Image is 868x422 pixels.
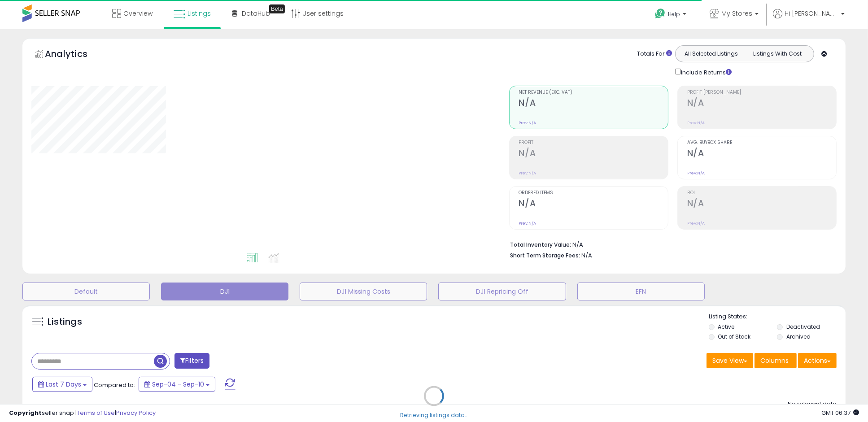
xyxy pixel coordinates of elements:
[648,1,695,29] a: Help
[687,148,836,160] h2: N/A
[300,283,427,300] button: DJ1 Missing Costs
[242,9,270,18] span: DataHub
[45,48,105,62] h5: Analytics
[123,9,153,18] span: Overview
[519,191,668,196] span: Ordered Items
[401,412,468,420] div: Retrieving listings data..
[9,409,42,417] strong: Copyright
[668,10,680,18] span: Help
[519,148,668,160] h2: N/A
[687,198,836,210] h2: N/A
[510,241,571,248] b: Total Inventory Value:
[22,283,150,300] button: Default
[687,140,836,145] span: Avg. Buybox Share
[269,4,285,13] div: Tooltip anchor
[687,120,705,126] small: Prev: N/A
[188,9,211,18] span: Listings
[773,9,845,29] a: Hi [PERSON_NAME]
[519,198,668,210] h2: N/A
[687,90,836,95] span: Profit [PERSON_NAME]
[785,9,838,18] span: Hi [PERSON_NAME]
[519,98,668,110] h2: N/A
[668,67,742,77] div: Include Returns
[161,283,288,300] button: DJ1
[519,140,668,145] span: Profit
[744,48,811,60] button: Listings With Cost
[687,191,836,196] span: ROI
[582,251,593,260] span: N/A
[519,170,537,176] small: Prev: N/A
[519,221,537,226] small: Prev: N/A
[510,252,580,259] b: Short Term Storage Fees:
[654,8,666,19] i: Get Help
[519,90,668,95] span: Net Revenue (Exc. VAT)
[9,409,156,418] div: seller snap | |
[687,98,836,110] h2: N/A
[678,48,745,60] button: All Selected Listings
[637,50,672,58] div: Totals For
[510,239,830,249] li: N/A
[721,9,752,18] span: My Stores
[687,170,705,176] small: Prev: N/A
[577,283,705,300] button: EFN
[519,120,537,126] small: Prev: N/A
[687,221,705,226] small: Prev: N/A
[438,283,566,300] button: DJ1 Repricing Off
